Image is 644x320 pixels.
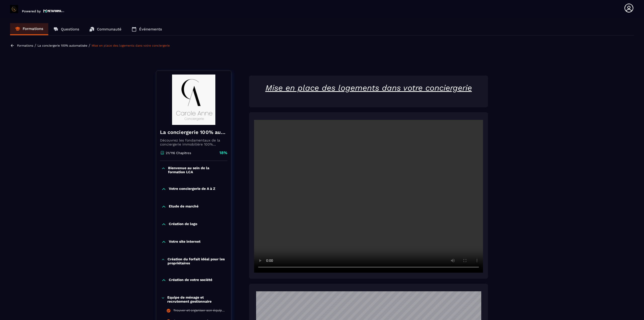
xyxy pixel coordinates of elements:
p: Création de logo [169,222,197,227]
p: Votre site internet [169,239,200,244]
p: Création du forfait idéal pour les propriétaires [168,257,226,265]
a: Mise en place des logements dans votre conciergerie [92,44,170,47]
div: Trouver et organiser son équipe de ménage [173,308,226,314]
a: Formations [10,23,48,35]
p: Votre conciergerie de A à Z [169,187,215,192]
p: Formations [23,26,43,31]
img: logo [43,9,64,13]
p: Communauté [97,27,122,31]
span: / [89,43,90,48]
a: Communauté [84,23,127,35]
p: 21/116 Chapitres [166,151,191,155]
p: Bienvenue au sein de la formation LCA [168,166,226,174]
p: Découvrez les fondamentaux de la conciergerie immobilière 100% automatisée. Cette formation est c... [160,138,227,146]
p: Questions [61,27,79,31]
p: Etude de marché [169,204,198,209]
a: Événements [127,23,167,35]
img: logo-branding [10,5,18,13]
p: Equipe de ménage et recrutement gestionnaire [167,295,226,303]
span: / [34,43,36,48]
p: Événements [139,27,162,31]
img: banner [160,75,227,125]
h4: La conciergerie 100% automatisée [160,129,227,136]
p: Création de votre société [169,278,212,283]
p: Powered by [22,9,41,13]
a: Formations [17,44,33,47]
u: Mise en place des logements dans votre conciergerie [265,83,472,93]
a: Questions [48,23,84,35]
p: 18% [219,150,227,156]
a: La conciergerie 100% automatisée [37,44,87,47]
